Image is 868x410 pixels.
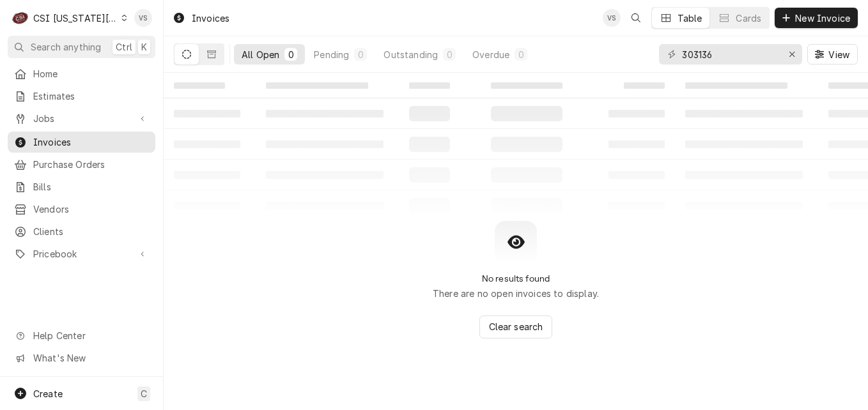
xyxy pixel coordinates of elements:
button: Search anythingCtrlK [8,36,155,58]
a: Go to Help Center [8,325,155,346]
div: 0 [446,48,453,61]
span: What's New [33,351,148,365]
input: Keyword search [682,44,778,65]
span: ‌ [409,82,450,89]
a: Clients [8,221,155,242]
span: Help Center [33,329,148,342]
span: Home [33,67,149,80]
div: 0 [517,48,525,61]
span: Vendors [33,202,149,216]
span: Ctrl [116,40,132,54]
p: There are no open invoices to display. [433,287,599,300]
span: Bills [33,180,149,194]
div: All Open [242,48,279,61]
span: New Invoice [793,11,853,25]
span: ‌ [624,82,665,89]
button: New Invoice [775,8,858,28]
button: Open search [626,8,646,28]
a: Invoices [8,132,155,153]
span: Create [33,388,63,399]
a: Estimates [8,86,155,107]
div: Overdue [472,48,509,61]
a: Home [8,63,155,84]
div: 0 [287,48,295,61]
div: Cards [736,11,761,25]
a: Vendors [8,199,155,220]
span: K [141,40,147,54]
span: Clients [33,225,149,238]
div: VS [134,9,152,27]
h2: No results found [482,273,550,284]
span: ‌ [266,82,368,89]
span: Clear search [486,320,546,333]
table: All Open Invoices List Loading [164,73,868,221]
button: Clear search [479,315,553,338]
span: ‌ [174,82,225,89]
div: Vicky Stuesse's Avatar [603,9,621,27]
div: Vicky Stuesse's Avatar [134,9,152,27]
div: VS [603,9,621,27]
div: Table [678,11,702,25]
button: Erase input [782,44,802,65]
span: Invoices [33,135,149,149]
a: Bills [8,176,155,197]
div: CSI Kansas City's Avatar [12,9,29,27]
button: View [807,44,858,65]
div: Outstanding [384,48,438,61]
div: CSI [US_STATE][GEOGRAPHIC_DATA] [33,11,118,25]
a: Go to Pricebook [8,243,155,264]
span: Pricebook [33,247,130,261]
div: Pending [314,48,349,61]
a: Purchase Orders [8,154,155,175]
span: Jobs [33,112,130,125]
span: ‌ [685,82,787,89]
span: ‌ [491,82,562,89]
span: Search anything [31,40,101,54]
div: 0 [357,48,364,61]
a: Go to What's New [8,347,155,368]
span: Estimates [33,89,149,103]
div: C [12,9,29,27]
span: C [141,387,147,400]
span: View [826,48,852,61]
span: Purchase Orders [33,158,149,171]
a: Go to Jobs [8,108,155,129]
